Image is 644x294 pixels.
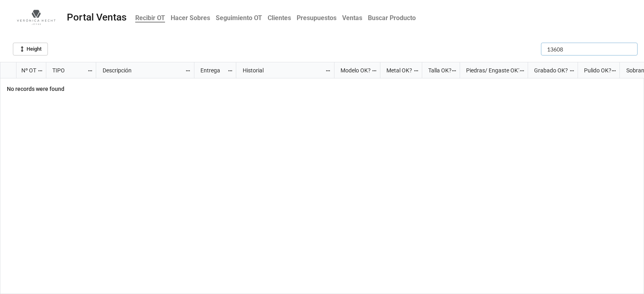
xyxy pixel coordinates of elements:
b: Clientes [268,14,291,22]
div: Piedras/ Engaste OK? [461,66,519,75]
div: Talla OK? [423,66,451,75]
p: No records were found [0,78,71,99]
div: Nº OT [17,66,37,75]
div: Descripción [98,66,186,75]
a: Height [13,43,48,56]
div: grid [0,62,46,78]
b: Recibir OT [135,14,165,23]
input: Search... [541,43,638,56]
div: Portal Ventas [67,12,127,23]
img: svYN7IlWfy%2Flogoweb_desktop.jpg [12,10,60,25]
a: Presupuestos [294,10,339,26]
b: Buscar Producto [368,14,416,22]
a: Hacer Sobres [168,10,213,26]
a: Ventas [339,10,365,26]
a: Seguimiento OT [213,10,265,26]
a: Clientes [265,10,294,26]
div: Historial [238,66,326,75]
b: Presupuestos [297,14,336,22]
div: Entrega [196,66,227,75]
b: Seguimiento OT [216,14,262,22]
a: Buscar Producto [365,10,419,26]
a: Recibir OT [132,10,168,26]
b: Hacer Sobres [171,14,210,22]
div: Grabado OK? [529,66,569,75]
div: TIPO [47,66,87,75]
div: Pulido OK? [579,66,611,75]
div: Modelo OK? [336,66,372,75]
b: Ventas [342,14,362,22]
div: Metal OK? [382,66,413,75]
